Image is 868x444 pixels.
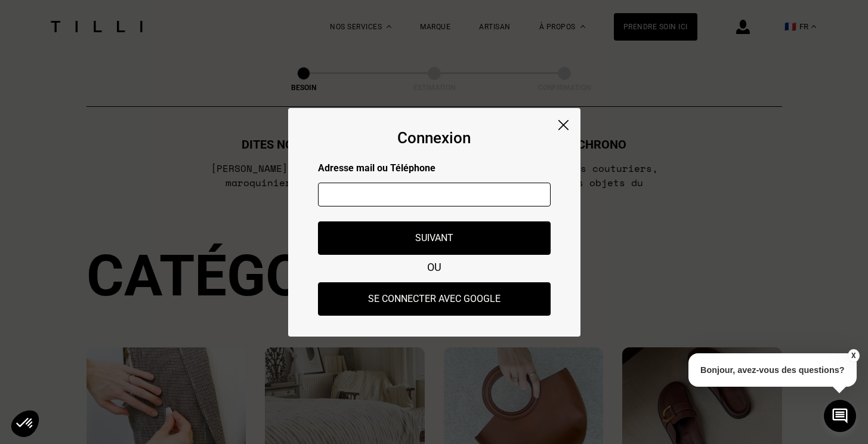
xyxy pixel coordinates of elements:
div: Connexion [397,129,471,147]
button: Suivant [318,221,551,255]
img: close [558,120,569,130]
button: Se connecter avec Google [318,282,551,316]
span: OU [427,261,441,273]
p: Bonjour, avez-vous des questions? [688,353,857,387]
button: X [847,349,859,362]
p: Adresse mail ou Téléphone [318,162,551,174]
